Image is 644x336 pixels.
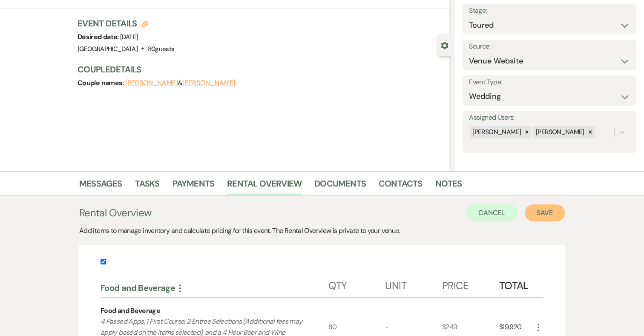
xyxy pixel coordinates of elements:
[78,45,138,53] span: [GEOGRAPHIC_DATA]
[385,271,442,297] div: Unit
[469,76,630,89] label: Event Type:
[120,33,138,41] span: [DATE]
[533,126,586,138] div: [PERSON_NAME]
[466,204,517,221] button: Cancel
[441,41,448,49] button: Close lead details
[379,177,423,195] a: Contacts
[469,5,630,17] label: Stage:
[172,177,215,195] a: Payments
[470,126,522,138] div: [PERSON_NAME]
[125,79,235,87] span: &
[78,32,120,41] span: Desired date:
[79,177,122,195] a: Messages
[469,40,630,53] label: Source:
[78,78,125,87] span: Couple names:
[79,226,565,236] div: Add items to manage inventory and calculate pricing for this event. The Rental Overview is privat...
[78,63,442,75] h3: Couple Details
[135,177,160,195] a: Tasks
[148,45,175,53] span: 80 guests
[314,177,366,195] a: Documents
[525,204,565,221] button: Save
[435,177,462,195] a: Notes
[442,271,499,297] div: Price
[499,271,533,297] div: Total
[101,282,328,293] div: Food and Beverage
[469,112,630,124] label: Assigned Users:
[79,205,151,221] h3: Rental Overview
[227,177,302,195] a: Rental Overview
[101,306,160,316] div: Food and Beverage
[182,80,235,86] button: [PERSON_NAME]
[125,80,178,86] button: [PERSON_NAME]
[78,17,174,29] h3: Event Details
[328,271,385,297] div: Qty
